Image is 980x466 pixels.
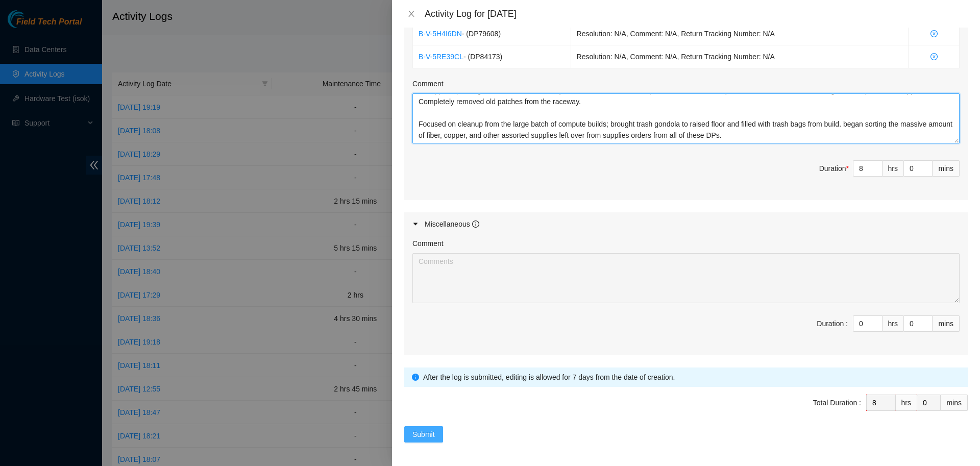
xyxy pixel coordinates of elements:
[419,30,462,38] a: B-V-5H4I6DN
[423,372,960,383] div: After the log is submitted, editing is allowed for 7 days from the date of creation.
[407,10,415,18] span: close
[425,8,968,19] div: Activity Log for [DATE]
[941,395,968,411] div: mins
[419,53,463,61] a: B-V-5RE39CL
[412,78,444,89] label: Comment
[933,160,960,177] div: mins
[412,374,419,381] span: info-circle
[463,53,502,61] span: - ( DP84173 )
[571,22,909,45] td: Resolution: N/A, Comment: N/A, Return Tracking Number: N/A
[412,429,435,440] span: Submit
[412,221,419,227] span: caret-right
[412,253,960,303] textarea: Comment
[813,397,861,408] div: Total Duration :
[896,395,917,411] div: hrs
[404,426,443,443] button: Submit
[819,163,849,174] div: Duration
[883,160,904,177] div: hrs
[404,212,968,236] div: Miscellaneous info-circle
[412,93,960,143] textarea: Comment
[404,9,419,19] button: Close
[933,315,960,332] div: mins
[883,315,904,332] div: hrs
[472,220,479,228] span: info-circle
[571,45,909,68] td: Resolution: N/A, Comment: N/A, Return Tracking Number: N/A
[817,318,848,329] div: Duration :
[914,53,953,60] span: close-circle
[914,30,953,37] span: close-circle
[412,238,444,249] label: Comment
[425,218,479,230] div: Miscellaneous
[462,30,501,38] span: - ( DP79608 )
